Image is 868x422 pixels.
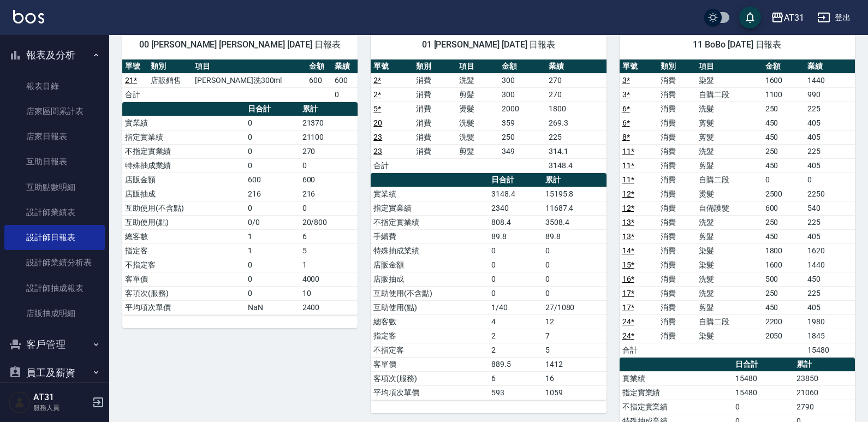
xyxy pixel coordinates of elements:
[122,102,358,315] table: a dense table
[658,187,696,201] td: 消費
[122,87,148,102] td: 合計
[245,158,299,173] td: 0
[306,73,332,87] td: 600
[696,314,763,329] td: 自購二段
[805,258,855,272] td: 1440
[489,357,543,371] td: 889.5
[696,173,763,187] td: 自購二段
[696,116,763,130] td: 剪髮
[805,173,855,187] td: 0
[456,130,499,144] td: 洗髮
[499,116,546,130] td: 359
[306,60,332,74] th: 金額
[489,215,543,229] td: 808.4
[122,116,245,130] td: 實業績
[122,158,245,173] td: 特殊抽成業績
[763,60,805,74] th: 金額
[784,11,804,25] div: AT31
[733,358,794,372] th: 日合計
[794,385,855,400] td: 21060
[543,343,607,357] td: 5
[245,102,299,116] th: 日合計
[543,187,607,201] td: 15195.8
[489,329,543,343] td: 2
[546,158,607,173] td: 3148.4
[543,243,607,258] td: 0
[543,258,607,272] td: 0
[658,215,696,229] td: 消費
[543,272,607,286] td: 0
[805,329,855,343] td: 1845
[658,243,696,258] td: 消費
[371,300,489,314] td: 互助使用(點)
[245,300,299,314] td: NaN
[658,158,696,173] td: 消費
[546,87,607,102] td: 270
[543,371,607,385] td: 16
[122,144,245,158] td: 不指定實業績
[696,300,763,314] td: 剪髮
[658,314,696,329] td: 消費
[122,60,148,74] th: 單號
[456,102,499,116] td: 燙髮
[489,286,543,300] td: 0
[696,73,763,87] td: 染髮
[763,116,805,130] td: 450
[489,187,543,201] td: 3148.4
[763,258,805,272] td: 1600
[489,258,543,272] td: 0
[413,60,456,74] th: 類別
[733,400,794,414] td: 0
[413,130,456,144] td: 消費
[696,243,763,258] td: 染髮
[371,60,413,74] th: 單號
[546,73,607,87] td: 270
[805,314,855,329] td: 1980
[489,272,543,286] td: 0
[805,102,855,116] td: 225
[696,215,763,229] td: 洗髮
[456,144,499,158] td: 剪髮
[300,130,358,144] td: 21100
[245,286,299,300] td: 0
[620,343,658,357] td: 合計
[805,300,855,314] td: 405
[300,300,358,314] td: 2400
[4,225,105,250] a: 設計師日報表
[763,272,805,286] td: 500
[696,144,763,158] td: 洗髮
[805,73,855,87] td: 1440
[489,300,543,314] td: 1/40
[696,201,763,215] td: 自備護髮
[300,243,358,258] td: 5
[546,60,607,74] th: 業績
[245,258,299,272] td: 0
[805,158,855,173] td: 405
[763,87,805,102] td: 1100
[546,130,607,144] td: 225
[499,60,546,74] th: 金額
[499,102,546,116] td: 2000
[4,250,105,275] a: 設計師業績分析表
[696,130,763,144] td: 剪髮
[696,272,763,286] td: 洗髮
[300,258,358,272] td: 1
[633,39,842,50] span: 11 BoBo [DATE] 日報表
[371,314,489,329] td: 總客數
[4,200,105,225] a: 設計師業績表
[245,116,299,130] td: 0
[658,286,696,300] td: 消費
[805,87,855,102] td: 990
[332,87,358,102] td: 0
[122,173,245,187] td: 店販金額
[371,60,606,173] table: a dense table
[658,258,696,272] td: 消費
[658,87,696,102] td: 消費
[696,258,763,272] td: 染髮
[543,385,607,400] td: 1059
[456,60,499,74] th: 項目
[805,144,855,158] td: 225
[413,116,456,130] td: 消費
[543,329,607,343] td: 7
[300,158,358,173] td: 0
